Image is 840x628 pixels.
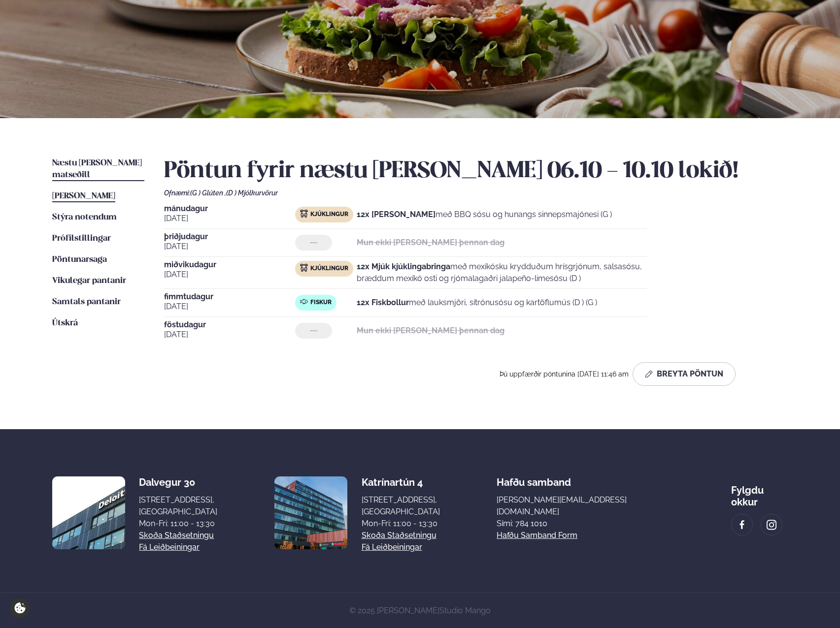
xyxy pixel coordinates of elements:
img: chicken.svg [300,210,308,218]
span: (G ) Glúten , [190,189,226,197]
img: image alt [52,476,125,549]
strong: Mun ekki [PERSON_NAME] þennan dag [357,238,504,247]
span: [DATE] [164,269,295,281]
span: © 2025 [PERSON_NAME] [349,606,491,615]
div: [STREET_ADDRESS], [GEOGRAPHIC_DATA] [362,494,440,518]
span: --- [310,327,317,335]
a: image alt [732,514,752,535]
span: [DATE] [164,241,295,252]
span: þriðjudagur [164,233,295,241]
strong: 12x Fiskbollur [357,298,409,307]
div: Dalvegur 30 [139,476,217,488]
span: Útskrá [52,319,78,327]
a: Stýra notendum [52,212,117,223]
p: með BBQ sósu og hunangs sinnepsmajónesi (G ) [357,209,612,220]
a: Pöntunarsaga [52,254,107,266]
a: [PERSON_NAME] [52,190,115,202]
span: --- [310,239,317,247]
p: Sími: 784 1010 [497,518,674,530]
span: Pöntunarsaga [52,255,107,264]
span: Samtals pantanir [52,298,121,306]
span: Kjúklingur [310,211,348,219]
span: [DATE] [164,329,295,341]
a: Cookie settings [10,598,30,618]
div: Katrínartún 4 [362,476,440,488]
strong: Mun ekki [PERSON_NAME] þennan dag [357,326,504,335]
a: Prófílstillingar [52,233,111,245]
div: Mon-Fri: 11:00 - 13:30 [362,518,440,530]
span: föstudagur [164,321,295,329]
a: Studio Mango [439,606,491,615]
span: [DATE] [164,301,295,313]
strong: 12x Mjúk kjúklingabringa [357,262,450,271]
span: miðvikudagur [164,261,295,269]
span: Fiskur [310,299,332,307]
span: Kjúklingur [310,265,348,273]
h2: Pöntun fyrir næstu [PERSON_NAME] 06.10 - 10.10 lokið! [164,157,788,185]
span: Þú uppfærðir pöntunina [DATE] 11:46 am [500,370,629,378]
span: Hafðu samband [497,469,571,488]
span: [DATE] [164,213,295,224]
div: Mon-Fri: 11:00 - 13:30 [139,518,217,530]
span: Stýra notendum [52,213,117,221]
span: Vikulegar pantanir [52,277,126,285]
button: Breyta Pöntun [633,362,736,386]
a: Vikulegar pantanir [52,275,126,287]
span: fimmtudagur [164,293,295,301]
img: fish.svg [300,298,308,306]
img: image alt [274,476,347,549]
a: Skoða staðsetningu [139,530,214,541]
span: [PERSON_NAME] [52,192,115,200]
a: Samtals pantanir [52,296,121,308]
a: Næstu [PERSON_NAME] matseðill [52,157,144,181]
img: image alt [737,519,747,531]
a: image alt [761,514,782,535]
span: (D ) Mjólkurvörur [226,189,278,197]
div: Ofnæmi: [164,189,788,197]
img: chicken.svg [300,264,308,272]
a: Útskrá [52,317,78,329]
a: Fá leiðbeiningar [362,541,422,553]
p: með lauksmjöri, sítrónusósu og kartöflumús (D ) (G ) [357,297,597,309]
a: Hafðu samband form [497,530,577,541]
span: mánudagur [164,205,295,213]
a: [PERSON_NAME][EMAIL_ADDRESS][DOMAIN_NAME] [497,494,674,518]
div: [STREET_ADDRESS], [GEOGRAPHIC_DATA] [139,494,217,518]
div: Fylgdu okkur [731,476,788,508]
span: Prófílstillingar [52,234,111,243]
span: Næstu [PERSON_NAME] matseðill [52,159,142,179]
img: image alt [766,519,777,531]
a: Fá leiðbeiningar [139,541,200,553]
p: með mexíkósku krydduðum hrísgrjónum, salsasósu, bræddum mexíkó osti og rjómalagaðri jalapeño-lime... [357,261,647,284]
a: Skoða staðsetningu [362,530,437,541]
strong: 12x [PERSON_NAME] [357,210,436,219]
